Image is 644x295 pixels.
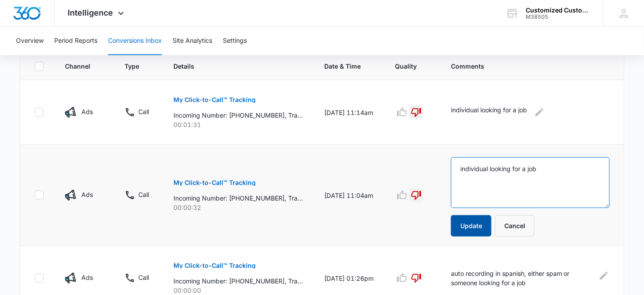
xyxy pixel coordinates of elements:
[65,61,90,71] span: Channel
[125,61,139,71] span: Type
[532,105,547,119] button: Edit Comments
[173,203,303,212] p: 00:00:32
[451,105,527,119] p: individual looking for a job
[173,97,256,103] p: My Click-to-Call™ Tracking
[173,262,256,269] p: My Click-to-Call™ Tracking
[314,145,384,246] td: [DATE] 11:04am
[451,157,610,208] textarea: individual looking for a job
[173,61,290,71] span: Details
[495,215,535,237] button: Cancel
[138,273,149,282] p: Call
[173,89,256,111] button: My Click-to-Call™ Tracking
[314,80,384,145] td: [DATE] 11:14am
[54,27,97,55] button: Period Reports
[324,61,361,71] span: Date & Time
[138,107,149,116] p: Call
[395,61,417,71] span: Quality
[108,27,162,55] button: Conversions Inbox
[68,8,113,17] span: Intelligence
[173,180,256,186] p: My Click-to-Call™ Tracking
[16,27,44,55] button: Overview
[526,14,591,20] div: account id
[173,255,256,276] button: My Click-to-Call™ Tracking
[451,61,597,71] span: Comments
[526,7,591,14] div: account name
[173,120,303,129] p: 00:01:31
[599,269,610,283] button: Edit Comments
[451,215,491,237] button: Update
[223,27,247,55] button: Settings
[81,107,93,116] p: Ads
[451,269,593,287] p: auto recording in spanish, either spam or someone looking for a job
[173,27,212,55] button: Site Analytics
[138,190,149,199] p: Call
[173,276,303,286] p: Incoming Number: [PHONE_NUMBER], Tracking Number: [PHONE_NUMBER], Ring To: [PHONE_NUMBER], Caller...
[173,193,303,203] p: Incoming Number: [PHONE_NUMBER], Tracking Number: [PHONE_NUMBER], Ring To: [PHONE_NUMBER], Caller...
[81,273,93,282] p: Ads
[173,172,256,193] button: My Click-to-Call™ Tracking
[81,190,93,199] p: Ads
[173,286,303,295] p: 00:00:00
[173,111,303,120] p: Incoming Number: [PHONE_NUMBER], Tracking Number: [PHONE_NUMBER], Ring To: [PHONE_NUMBER], Caller...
